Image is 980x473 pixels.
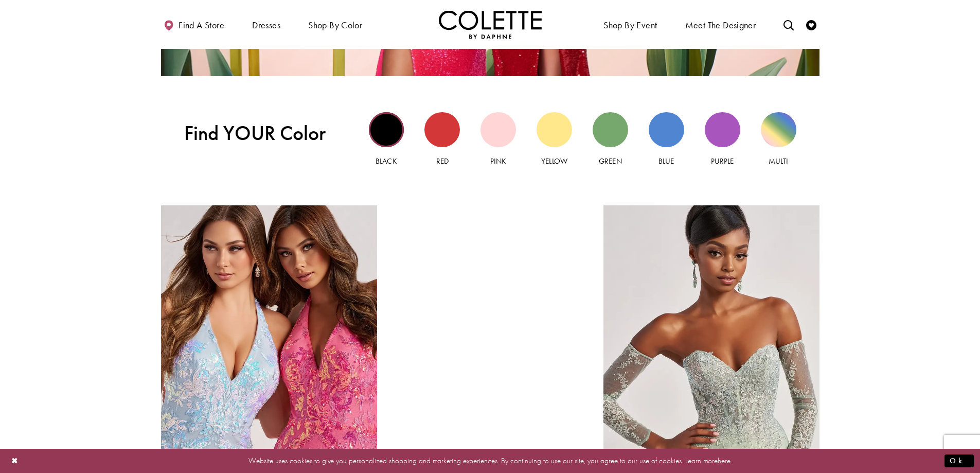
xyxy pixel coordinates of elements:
[599,156,621,166] span: Green
[490,156,506,166] span: Pink
[705,112,740,167] a: Purple view Purple
[308,20,362,30] span: Shop by color
[252,20,280,30] span: Dresses
[439,10,542,39] img: Colette by Daphne
[658,156,674,166] span: Blue
[424,112,460,148] div: Red view
[601,10,660,39] span: Shop By Event
[711,156,734,166] span: Purple
[306,10,365,39] span: Shop by color
[804,10,819,39] a: Check Wishlist
[250,10,283,39] span: Dresses
[161,10,227,39] a: Find a store
[537,112,572,148] div: Yellow view
[179,20,224,30] span: Find a store
[718,456,730,466] a: here
[480,112,516,148] div: Pink view
[705,112,740,148] div: Purple view
[649,112,684,167] a: Blue view Blue
[541,156,567,166] span: Yellow
[761,112,796,148] div: Multi view
[593,112,628,148] div: Green view
[593,112,628,167] a: Green view Green
[769,156,788,166] span: Multi
[6,452,24,470] button: Close Dialog
[761,112,796,167] a: Multi view Multi
[603,20,657,30] span: Shop By Event
[439,10,542,39] a: Visit Home Page
[376,156,397,166] span: Black
[74,454,906,468] p: Website uses cookies to give you personalized shopping and marketing experiences. By continuing t...
[649,112,684,148] div: Blue view
[480,112,516,167] a: Pink view Pink
[685,20,756,30] span: Meet the designer
[424,112,460,167] a: Red view Red
[184,121,346,145] span: Find YOUR Color
[369,112,404,148] div: Black view
[369,112,404,167] a: Black view Black
[436,156,449,166] span: Red
[683,10,759,39] a: Meet the designer
[537,112,572,167] a: Yellow view Yellow
[945,454,974,467] button: Submit Dialog
[781,10,796,39] a: Toggle search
